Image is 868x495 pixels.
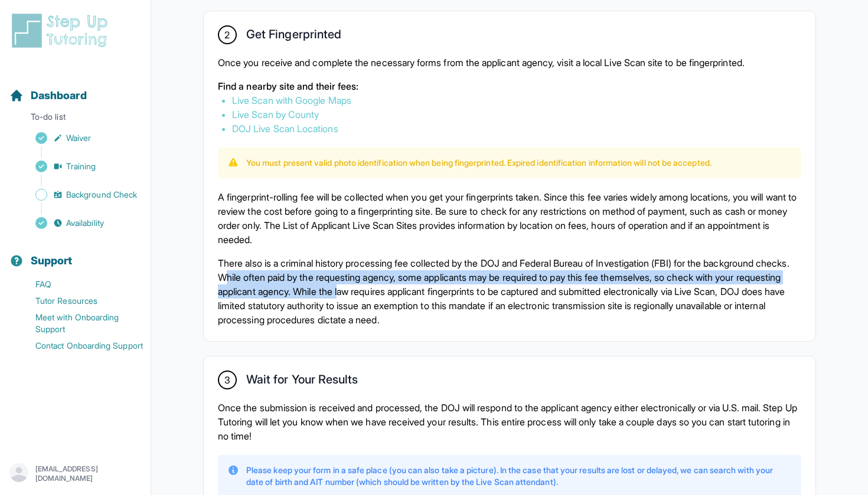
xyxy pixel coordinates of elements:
p: To-do list [5,111,146,127]
a: Waiver [9,130,151,146]
a: Meet with Onboarding Support [9,309,151,337]
span: 2 [224,28,230,42]
a: DOJ Live Scan Locations [232,123,338,135]
h2: Get Fingerprinted [246,27,341,46]
a: Background Check [9,186,151,203]
span: Support [31,253,73,269]
p: Once you receive and complete the necessary forms from the applicant agency, visit a local Live S... [218,55,801,70]
h2: Wait for Your Results [246,372,358,391]
img: logo [9,12,115,50]
span: Waiver [66,132,91,144]
p: Please keep your form in a safe place (you can also take a picture). In the case that your result... [246,464,792,488]
p: Find a nearby site and their fees: [218,79,801,93]
button: Support [5,234,146,274]
span: 3 [224,373,230,387]
span: Background Check [66,189,137,201]
a: FAQ [9,276,151,293]
a: Live Scan with Google Maps [232,94,351,106]
a: Tutor Resources [9,293,151,309]
p: [EMAIL_ADDRESS][DOMAIN_NAME] [35,464,141,483]
button: [EMAIL_ADDRESS][DOMAIN_NAME] [9,463,141,484]
span: Dashboard [31,87,87,104]
p: There also is a criminal history processing fee collected by the DOJ and Federal Bureau of Invest... [218,256,801,327]
a: Dashboard [9,87,87,104]
a: Contact Onboarding Support [9,337,151,354]
a: Availability [9,215,151,231]
span: Training [66,160,96,172]
span: Availability [66,217,104,229]
a: Training [9,158,151,175]
p: A fingerprint-rolling fee will be collected when you get your fingerprints taken. Since this fee ... [218,190,801,247]
p: Once the submission is received and processed, the DOJ will respond to the applicant agency eithe... [218,401,801,443]
button: Dashboard [5,68,146,109]
p: You must present valid photo identification when being fingerprinted. Expired identification info... [246,157,712,169]
a: Live Scan by County [232,109,319,120]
